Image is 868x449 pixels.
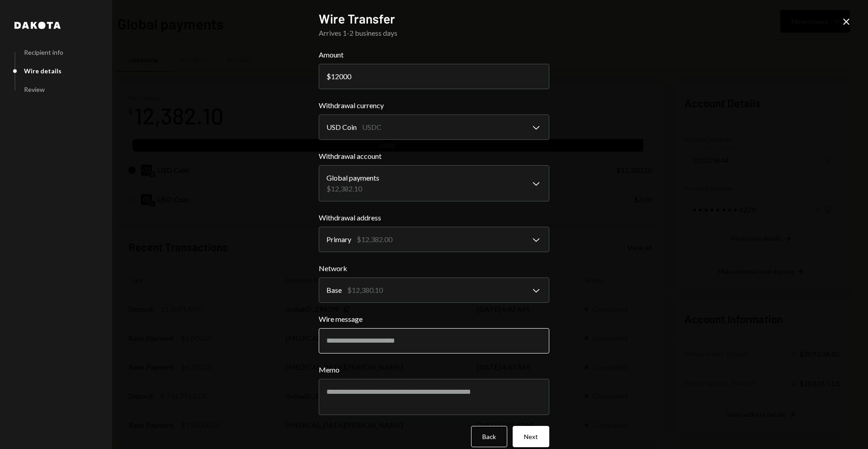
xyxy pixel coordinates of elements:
button: Withdrawal address [319,227,549,252]
label: Withdrawal currency [319,100,549,111]
button: Network [319,277,549,303]
div: $ [326,72,331,81]
h2: Wire Transfer [319,10,549,28]
div: $12,380.10 [347,285,383,296]
label: Amount [319,49,549,60]
div: Arrives 1-2 business days [319,28,549,38]
label: Wire message [319,314,549,325]
label: Network [319,263,549,274]
div: Recipient info [24,48,63,56]
div: $12,382.00 [357,234,392,245]
button: Back [471,426,507,447]
div: Wire details [24,67,61,75]
button: Withdrawal account [319,165,549,201]
div: Review [24,86,45,93]
button: Withdrawal currency [319,115,549,140]
input: 0.00 [319,64,549,89]
div: USDC [362,122,382,133]
label: Withdrawal account [319,151,549,162]
label: Withdrawal address [319,212,549,223]
button: Next [513,426,549,447]
label: Memo [319,364,549,375]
